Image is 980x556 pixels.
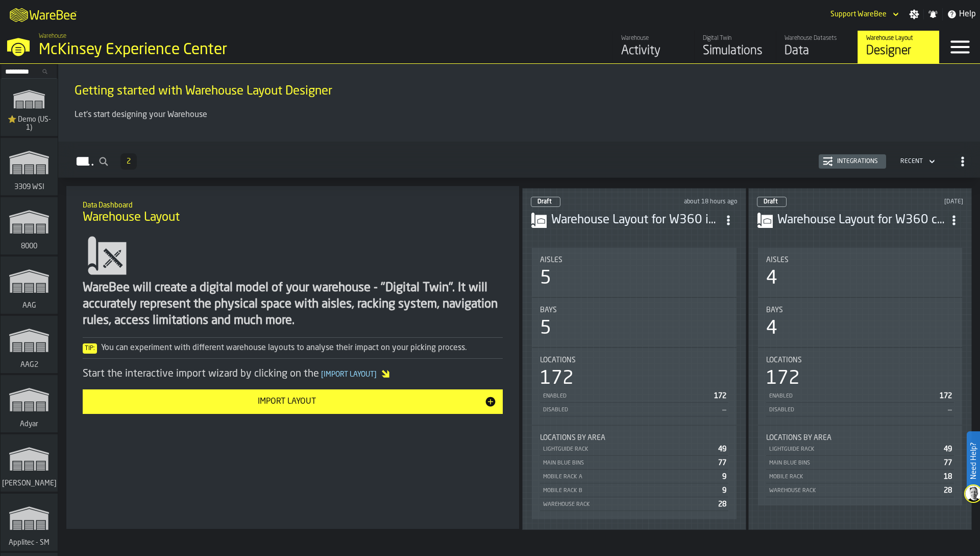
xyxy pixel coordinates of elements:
div: Title [766,256,954,264]
a: link-to-/wh/i/d1ef1afb-ce11-4124-bdae-ba3d01893ec0/simulations [1,138,58,197]
div: Data [785,43,849,59]
div: Simulations [703,43,768,59]
span: — [948,406,952,413]
div: stat-Locations by Area [532,426,737,519]
label: button-toggle-Help [943,8,980,20]
div: Title [540,256,728,264]
div: stat-Bays [758,298,963,347]
div: stat-Bays [532,298,737,347]
label: button-toggle-Menu [940,31,980,63]
div: Title [540,434,728,442]
div: Warehouse Datasets [785,35,849,42]
span: 77 [718,459,726,467]
div: McKinsey Experience Center [39,41,314,59]
label: button-toggle-Settings [905,9,923,19]
div: title-Getting started with Warehouse Layout Designer [66,72,972,109]
span: Draft [764,199,778,205]
a: link-to-/wh/i/99265d59-bd42-4a33-a5fd-483dee362034/data [776,31,857,63]
div: Import Layout [89,396,484,408]
section: card-LayoutDashboardCard [531,246,738,521]
div: ItemListCard- [58,64,980,142]
label: Need Help? [968,432,979,490]
div: Start the interactive import wizard by clicking on the [83,367,503,381]
span: Import Layout [319,371,379,378]
div: Updated: 19/08/2025, 01:05:52 Created: 15/08/2025, 00:58:17 [650,198,737,205]
label: button-toggle-Notifications [924,9,942,19]
span: Warehouse [39,33,66,40]
div: Enabled [542,393,710,400]
a: link-to-/wh/i/662479f8-72da-4751-a936-1d66c412adb4/simulations [1,494,58,553]
div: Digital Twin [703,35,768,42]
div: StatList-item-Enabled [766,389,954,403]
div: LightGuide Rack [542,446,714,453]
span: Aisles [540,256,562,264]
span: Draft [537,199,552,205]
span: Applitec - SM [7,539,52,547]
span: 9 [722,487,726,494]
div: stat-Locations [532,348,737,425]
div: title-Warehouse Layout [75,194,511,231]
div: Updated: 15/08/2025, 00:45:54 Created: 15/08/2025, 00:36:15 [876,198,963,205]
span: 172 [714,392,726,400]
span: Bays [540,306,557,314]
div: DropdownMenuValue-Support WareBee [826,8,901,20]
span: — [722,406,726,413]
span: Tip: [83,343,97,354]
h2: button-Layouts [58,142,980,178]
span: 18 [944,473,952,480]
div: Title [766,434,954,442]
a: link-to-/wh/i/72fe6713-8242-4c3c-8adf-5d67388ea6d5/simulations [1,434,58,494]
div: Title [766,356,954,364]
span: Getting started with Warehouse Layout Designer [75,83,332,100]
div: 4 [766,318,777,339]
a: link-to-/wh/i/27cb59bd-8ba0-4176-b0f1-d82d60966913/simulations [1,257,58,316]
div: Title [540,306,728,314]
div: 4 [766,268,777,289]
a: link-to-/wh/i/103622fe-4b04-4da1-b95f-2619b9c959cc/simulations [1,79,58,138]
span: 49 [718,446,726,453]
div: 172 [766,368,800,389]
div: Warehouse Layout for W360 csv.csv [777,212,945,228]
a: link-to-/wh/i/b2e041e4-2753-4086-a82a-958e8abdd2c7/simulations [1,197,58,257]
div: StatList-item-Disabled [766,403,954,416]
h2: Sub Title [75,81,964,83]
span: ] [374,371,377,378]
div: WareBee will create a digital model of your warehouse - "Digital Twin". It will accurately repres... [83,280,503,329]
div: Designer [866,43,931,59]
div: Mobile rack [768,474,940,480]
div: StatList-item-Mobile rack A [540,470,728,483]
a: link-to-/wh/i/99265d59-bd42-4a33-a5fd-483dee362034/designer [857,31,939,63]
div: StatList-item-Mobile rack B [540,483,728,497]
div: 172 [540,368,574,389]
div: StatList-item-Main Blue Bins [766,456,954,470]
a: link-to-/wh/i/99265d59-bd42-4a33-a5fd-483dee362034/simulations [694,31,776,63]
div: stat-Aisles [532,248,737,297]
div: 5 [540,318,551,339]
div: Disabled [542,407,718,413]
div: ButtonLoadMore-Load More-Prev-First-Last [116,153,141,170]
div: StatList-item-Warehouse Rack [766,483,954,497]
div: Main Blue Bins [768,460,940,467]
div: Warehouse Rack [768,488,940,494]
h3: Warehouse Layout for W360 inches.csv [551,212,719,228]
span: 2 [127,158,131,165]
div: StatList-item-Disabled [540,403,728,416]
div: status-0 2 [757,197,787,207]
a: link-to-/wh/i/862141b4-a92e-43d2-8b2b-6509793ccc83/simulations [1,375,58,434]
div: LightGuide Rack [768,446,940,453]
span: 28 [718,501,726,508]
h2: Sub Title [83,199,503,210]
div: ItemListCard-DashboardItemContainer [522,188,746,530]
span: AAG2 [18,361,40,369]
span: ⭐ Demo (US-1) [5,115,54,132]
span: 49 [944,446,952,453]
div: Enabled [768,393,936,400]
div: StatList-item-Mobile rack [766,470,954,483]
span: Locations [766,356,802,364]
span: 28 [944,487,952,494]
